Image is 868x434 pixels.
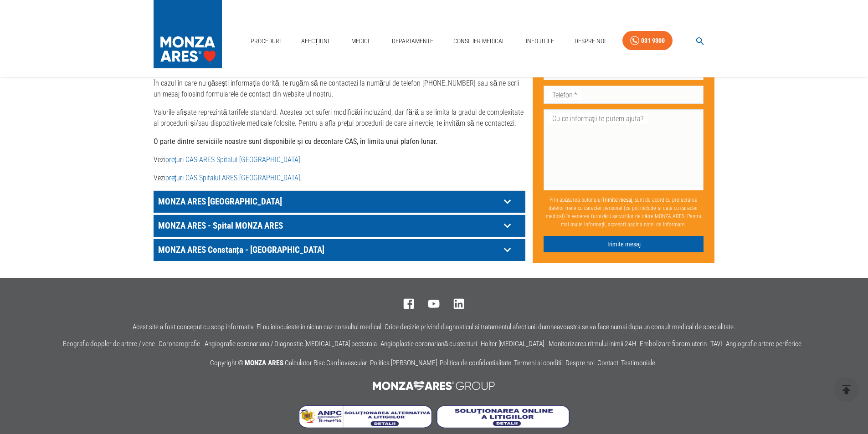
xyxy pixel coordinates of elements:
a: Politica [PERSON_NAME] [370,359,437,367]
a: Soluționarea online a litigiilor [437,421,570,430]
a: Calculator Risc Cardiovascular [285,359,367,367]
a: Departamente [388,32,437,51]
div: MONZA ARES - Spital MONZA ARES [154,215,525,237]
a: Angiografie artere periferice [726,340,801,348]
a: prețuri CAS Spitalul ARES [GEOGRAPHIC_DATA] [165,174,300,182]
a: Holter [MEDICAL_DATA] - Monitorizarea ritmului inimii 24H [481,340,636,348]
a: Testimoniale [621,359,655,367]
button: delete [834,377,859,402]
a: Info Utile [522,32,558,51]
a: Angioplastie coronariană cu stenturi [380,340,478,348]
a: TAVI [710,340,722,348]
p: Valorile afișate reprezintă tarifele standard. Acestea pot suferi modificări incluzând, dar fără ... [154,107,525,129]
div: MONZA ARES Constanța - [GEOGRAPHIC_DATA] [154,239,525,261]
a: Embolizare fibrom uterin [640,340,707,348]
p: MONZA ARES - Spital MONZA ARES [156,219,500,233]
p: Vezi . [154,154,525,165]
span: MONZA ARES [245,359,283,367]
strong: O parte dintre serviciile noastre sunt disponibile și cu decontare CAS, în limita unui plafon lunar. [154,137,437,146]
a: 031 9300 [622,31,673,51]
a: Politica de confidentialitate [440,359,511,367]
a: Soluționarea Alternativă a Litigiilor [299,421,437,430]
a: Afecțiuni [298,32,333,51]
b: Trimite mesaj [602,196,632,203]
a: Coronarografie - Angiografie coronariana / Diagnostic [MEDICAL_DATA] pectorala [159,340,377,348]
img: Soluționarea online a litigiilor [437,405,570,428]
a: Contact [597,359,618,367]
a: Proceduri [247,32,284,51]
a: Termeni si conditii [514,359,563,367]
p: MONZA ARES [GEOGRAPHIC_DATA] [156,194,500,209]
a: Medici [346,32,375,51]
a: Ecografia doppler de artere / vene [63,340,155,348]
button: Trimite mesaj [544,235,704,252]
a: Despre Noi [571,32,609,51]
div: 031 9300 [641,35,665,46]
img: Soluționarea Alternativă a Litigiilor [299,405,432,428]
p: Prin apăsarea butonului , sunt de acord cu prelucrarea datelor mele cu caracter personal (ce pot ... [544,192,704,232]
img: MONZA ARES Group [368,377,501,395]
a: Consilier Medical [450,32,509,51]
p: În cazul în care nu găsești informația dorită, te rugăm să ne contactezi la numărul de telefon [P... [154,78,525,100]
div: MONZA ARES [GEOGRAPHIC_DATA] [154,191,525,213]
p: Acest site a fost conceput cu scop informativ. El nu inlocuieste in niciun caz consultul medical.... [133,323,735,331]
p: Copyright © [210,357,658,369]
p: MONZA ARES Constanța - [GEOGRAPHIC_DATA] [156,243,500,257]
a: Despre noi [565,359,595,367]
p: Vezi . [154,173,525,184]
a: prețuri CAS ARES Spitalul [GEOGRAPHIC_DATA] [165,155,300,164]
